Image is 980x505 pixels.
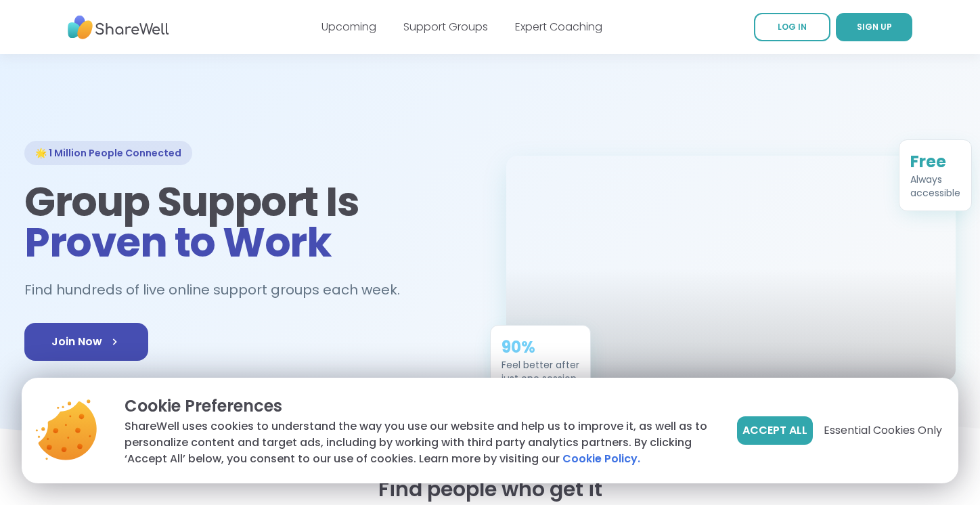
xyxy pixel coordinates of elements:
div: 90% [502,336,579,358]
h2: Find people who get it [24,477,956,502]
a: Upcoming [321,19,376,35]
a: Expert Coaching [515,19,602,35]
div: Always accessible [910,173,960,200]
a: LOG IN [754,13,830,41]
a: Cookie Policy. [562,451,640,467]
p: ShareWell uses cookies to understand the way you use our website and help us to improve it, as we... [125,418,715,467]
span: Join Now [51,334,121,350]
img: ShareWell Nav Logo [68,9,169,46]
h1: Group Support Is [24,181,474,263]
a: Support Groups [403,19,488,35]
span: LOG IN [778,21,807,32]
span: Accept All [742,422,807,439]
a: SIGN UP [836,13,912,41]
div: Feel better after just one session [502,358,579,385]
span: Proven to Work [24,214,331,271]
p: Cookie Preferences [125,394,715,418]
button: Accept All [737,416,813,445]
div: 🌟 1 Million People Connected [24,141,192,165]
a: Join Now [24,323,148,361]
span: Essential Cookies Only [824,422,942,439]
div: Free [910,151,960,173]
span: SIGN UP [857,21,892,32]
h2: Find hundreds of live online support groups each week. [24,279,414,301]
